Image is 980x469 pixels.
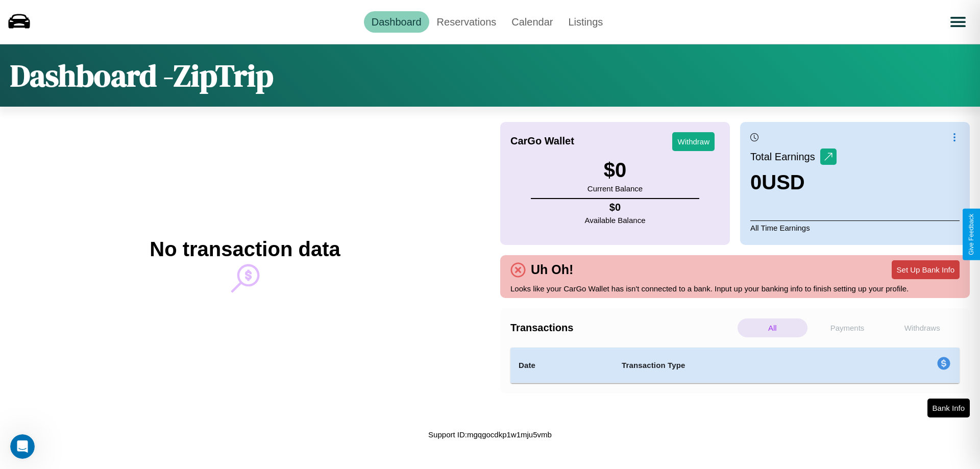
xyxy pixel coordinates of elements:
p: Total Earnings [750,147,820,166]
h4: Transactions [510,322,735,334]
iframe: Intercom live chat [10,434,35,459]
button: Set Up Bank Info [892,260,960,279]
p: Withdraws [887,318,957,337]
button: Open menu [944,8,972,36]
button: Withdraw [672,132,715,151]
h4: Date [519,359,605,372]
p: Available Balance [585,213,646,227]
p: Support ID: mgqgocdkp1w1mju5vmb [428,428,552,441]
a: Reservations [429,11,504,33]
h3: 0 USD [750,171,837,194]
a: Listings [560,11,610,33]
div: Give Feedback [968,214,975,255]
p: All [738,318,807,337]
h4: $ 0 [585,202,646,213]
a: Dashboard [364,11,429,33]
h4: CarGo Wallet [510,135,574,147]
h2: No transaction data [150,238,340,261]
p: Looks like your CarGo Wallet has isn't connected to a bank. Input up your banking info to finish ... [510,282,960,295]
h4: Transaction Type [622,359,853,372]
p: All Time Earnings [750,220,960,235]
button: Bank Info [927,399,970,417]
p: Payments [813,318,883,337]
p: Current Balance [587,182,643,195]
table: simple table [510,348,960,383]
a: Calendar [504,11,560,33]
h1: Dashboard - ZipTrip [10,55,274,96]
h4: Uh Oh! [526,262,578,277]
h3: $ 0 [587,159,643,182]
